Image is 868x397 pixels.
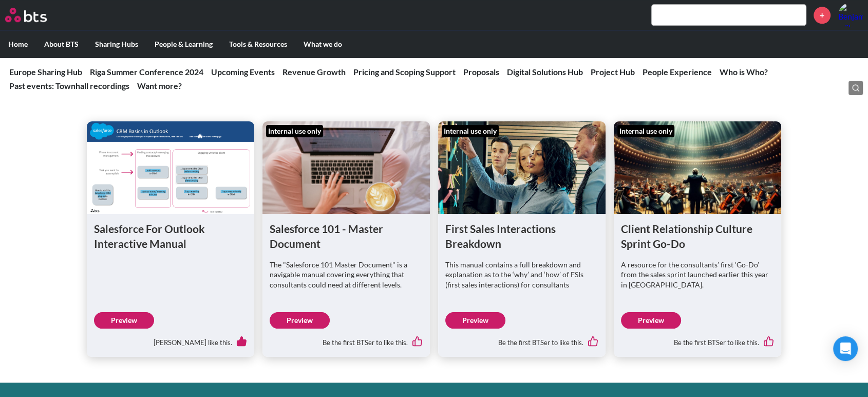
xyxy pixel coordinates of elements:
[621,221,774,251] h1: Client Relationship Culture Sprint Go-Do
[463,67,499,77] a: Proposals
[621,329,774,350] div: Be the first BTSer to like this.
[211,67,275,77] a: Upcoming Events
[617,125,674,137] div: Internal use only
[445,260,598,290] p: This manual contains a full breakdown and explanation as to the ‘why’ and ‘how’ of FSIs (first sa...
[833,336,858,361] div: Open Intercom Messenger
[270,312,330,329] a: Preview
[445,221,598,251] h1: First Sales Interactions Breakdown
[720,67,768,77] a: Who is Who?
[814,7,831,24] a: +
[507,67,583,77] a: Digital Solutions Hub
[146,31,221,58] label: People & Learning
[838,3,863,27] img: Benjamin Wilcock
[87,31,146,58] label: Sharing Hubs
[94,329,247,350] div: [PERSON_NAME] like this.
[445,329,598,350] div: Be the first BTSer to like this.
[591,67,635,77] a: Project Hub
[221,31,295,58] label: Tools & Resources
[270,221,423,251] h1: Salesforce 101 - Master Document
[442,125,499,137] div: Internal use only
[9,81,129,91] a: Past events: Townhall recordings
[5,8,66,22] a: Go home
[353,67,456,77] a: Pricing and Scoping Support
[266,125,323,137] div: Internal use only
[36,31,87,58] label: About BTS
[295,31,350,58] label: What we do
[270,329,423,350] div: Be the first BTSer to like this.
[5,8,47,22] img: BTS Logo
[90,67,203,77] a: Riga Summer Conference 2024
[621,260,774,290] p: A resource for the consultants’ first ‘Go-Do’ from the sales sprint launched earlier this year in...
[621,312,681,329] a: Preview
[94,221,247,251] h1: Salesforce For Outlook Interactive Manual
[137,81,182,91] a: Want more?
[9,67,82,77] a: Europe Sharing Hub
[270,260,423,290] p: The "Salesforce 101 Master Document" is a navigable manual covering everything that consultants c...
[445,312,505,329] a: Preview
[94,312,154,329] a: Preview
[643,67,712,77] a: People Experience
[838,3,863,27] a: Profile
[282,67,346,77] a: Revenue Growth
